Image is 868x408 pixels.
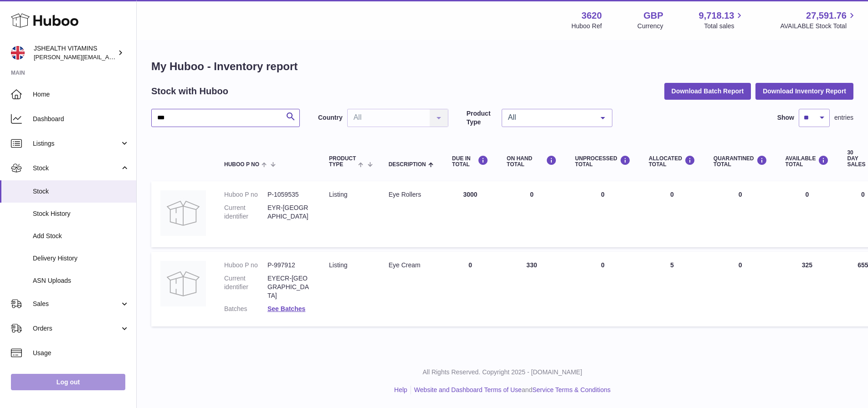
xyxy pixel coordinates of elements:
span: Stock History [33,209,129,218]
button: Download Batch Report [664,83,751,99]
dt: Batches [224,305,267,313]
dd: EYECR-[GEOGRAPHIC_DATA] [267,274,311,300]
img: product image [160,261,206,306]
td: 0 [566,252,640,326]
span: Stock [33,164,120,173]
span: Orders [33,324,120,333]
a: 9,718.13 Total sales [699,10,745,31]
td: 0 [640,181,704,247]
img: francesca@jshealthvitamins.com [11,46,25,60]
strong: GBP [643,10,663,22]
dd: EYR-[GEOGRAPHIC_DATA] [267,204,311,221]
span: [PERSON_NAME][EMAIL_ADDRESS][DOMAIN_NAME] [34,53,183,61]
button: Download Inventory Report [755,83,853,99]
span: entries [834,113,853,122]
span: Dashboard [33,115,129,123]
span: All [506,113,594,122]
td: 0 [443,252,498,326]
td: 0 [566,181,640,247]
div: Currency [637,22,663,31]
span: 27,591.76 [806,10,847,22]
span: listing [329,261,347,269]
span: Usage [33,349,129,357]
span: 0 [739,261,742,269]
span: Huboo P no [224,162,259,168]
div: AVAILABLE Total [786,155,829,168]
dd: P-997912 [267,261,311,270]
span: Home [33,90,129,99]
li: and [411,386,611,394]
label: Show [777,113,794,122]
div: ALLOCATED Total [649,155,695,168]
div: JSHEALTH VITAMINS [34,44,116,61]
td: 3000 [443,181,498,247]
dt: Current identifier [224,204,267,221]
span: Sales [33,300,120,308]
img: product image [160,190,206,236]
td: 325 [776,252,838,326]
span: 9,718.13 [699,10,734,22]
span: Total sales [704,22,745,31]
td: 330 [498,252,566,326]
span: Description [389,162,426,168]
td: 5 [640,252,704,326]
label: Country [318,113,343,122]
div: Huboo Ref [571,22,602,31]
span: Product Type [329,156,356,168]
span: AVAILABLE Stock Total [780,22,857,31]
a: Help [394,386,407,393]
div: QUARANTINED Total [714,155,767,168]
div: ON HAND Total [507,155,557,168]
a: Website and Dashboard Terms of Use [414,386,522,393]
label: Product Type [467,109,497,127]
strong: 3620 [581,10,602,22]
div: Eye Rollers [389,190,434,199]
h1: My Huboo - Inventory report [151,59,853,74]
p: All Rights Reserved. Copyright 2025 - [DOMAIN_NAME] [144,368,861,377]
span: Delivery History [33,254,129,263]
dt: Huboo P no [224,261,267,270]
span: Stock [33,187,129,196]
td: 0 [498,181,566,247]
a: 27,591.76 AVAILABLE Stock Total [780,10,857,31]
span: Add Stock [33,232,129,240]
h2: Stock with Huboo [151,85,228,97]
span: ASN Uploads [33,276,129,285]
div: UNPROCESSED Total [575,155,631,168]
dt: Huboo P no [224,190,267,199]
a: Service Terms & Conditions [532,386,611,393]
td: 0 [776,181,838,247]
dd: P-1059535 [267,190,311,199]
a: See Batches [267,305,305,312]
div: DUE IN TOTAL [452,155,488,168]
span: listing [329,191,347,198]
span: 0 [739,191,742,198]
a: Log out [11,374,125,390]
span: Listings [33,139,120,148]
div: Eye Cream [389,261,434,270]
dt: Current identifier [224,274,267,300]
